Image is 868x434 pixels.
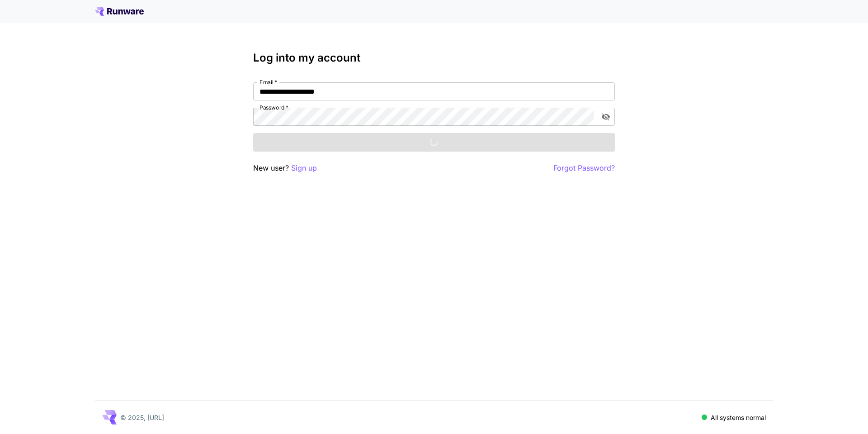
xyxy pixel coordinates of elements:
[120,413,164,422] p: © 2025, [URL]
[253,52,615,64] h3: Log into my account
[291,162,317,174] button: Sign up
[253,162,317,174] p: New user?
[259,78,277,86] label: Email
[711,413,766,422] p: All systems normal
[553,162,615,174] button: Forgot Password?
[259,104,288,111] label: Password
[598,109,614,125] button: toggle password visibility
